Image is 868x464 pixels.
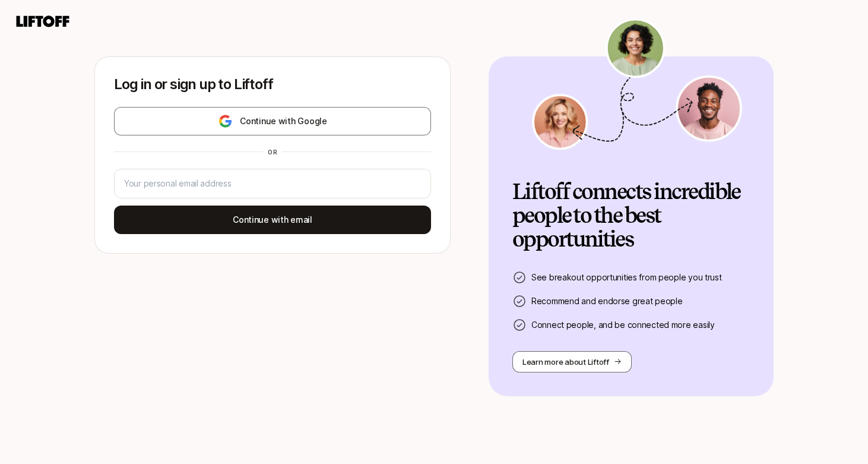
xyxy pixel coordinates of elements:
[531,270,722,285] p: See breakout opportunities from people you trust
[512,180,750,251] h2: Liftoff connects incredible people to the best opportunities
[531,318,715,332] p: Connect people, and be connected more easily
[114,76,431,93] p: Log in or sign up to Liftoff
[512,351,632,373] button: Learn more about Liftoff
[114,206,431,234] button: Continue with email
[114,107,431,135] button: Continue with Google
[218,114,233,128] img: google-logo
[263,147,282,157] div: or
[531,294,682,308] p: Recommend and endorse great people
[124,176,421,191] input: Your personal email address
[530,18,744,150] img: signup-banner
